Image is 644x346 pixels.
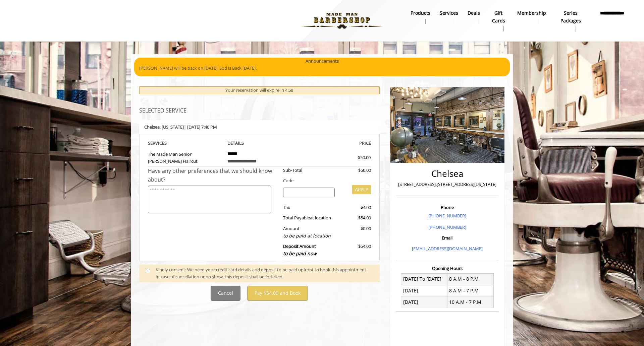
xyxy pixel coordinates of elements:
[340,167,371,174] div: $50.00
[440,9,458,17] b: Services
[297,139,371,147] th: PRICE
[164,140,167,146] span: S
[463,8,485,26] a: DealsDeals
[447,273,493,285] td: 8 A.M - 8 P.M
[428,224,466,230] a: [PHONE_NUMBER]
[211,286,240,301] button: Cancel
[247,286,308,301] button: Pay $54.00 and Book
[283,243,317,257] b: Deposit Amount
[401,273,447,285] td: [DATE] To [DATE]
[428,213,466,219] a: [PHONE_NUMBER]
[278,214,340,221] div: Total Payable
[396,266,499,271] h3: Opening Hours
[156,266,373,280] div: Kindly consent: We need your credit card details and deposit to be paid upfront to book this appo...
[310,215,331,221] span: at location
[340,204,371,211] div: $4.00
[160,124,184,130] span: , [US_STATE]
[278,167,340,174] div: Sub-Total
[397,181,497,188] p: [STREET_ADDRESS],[STREET_ADDRESS][US_STATE]
[340,243,371,257] div: $54.00
[278,177,371,184] div: Code
[139,108,380,114] h3: SELECTED SERVICE
[411,9,430,17] b: products
[296,2,388,39] img: Made Man Barbershop logo
[352,185,371,194] button: APPLY
[222,139,297,147] th: DETAILS
[513,8,551,26] a: MembershipMembership
[397,205,497,210] h3: Phone
[397,169,497,179] h2: Chelsea
[148,167,278,184] div: Have any other preferences that we should know about?
[148,139,222,147] th: SERVICE
[517,9,546,17] b: Membership
[139,65,505,72] p: [PERSON_NAME] will be back on [DATE]. Sod is Back [DATE].
[468,9,480,17] b: Deals
[340,225,371,239] div: $0.00
[412,246,483,252] a: [EMAIL_ADDRESS][DOMAIN_NAME]
[555,9,585,24] b: Series packages
[489,9,508,24] b: gift cards
[485,8,513,33] a: Gift cardsgift cards
[278,204,340,211] div: Tax
[283,250,317,257] span: to be paid now
[283,232,335,239] div: to be paid at location
[401,285,447,296] td: [DATE]
[148,147,222,167] td: The Made Man Senior [PERSON_NAME] Haircut
[551,8,590,33] a: Series packagesSeries packages
[144,124,217,130] b: Chelsea | [DATE] 7:40 PM
[306,58,339,65] b: Announcements
[447,285,493,296] td: 8 A.M - 7 P.M
[447,296,493,308] td: 10 A.M - 7 P.M
[406,8,435,26] a: Productsproducts
[334,154,371,161] div: $50.00
[340,214,371,221] div: $54.00
[139,86,380,94] div: Your reservation will expire in 4:58
[435,8,463,26] a: ServicesServices
[397,235,497,240] h3: Email
[401,296,447,308] td: [DATE]
[278,225,340,239] div: Amount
